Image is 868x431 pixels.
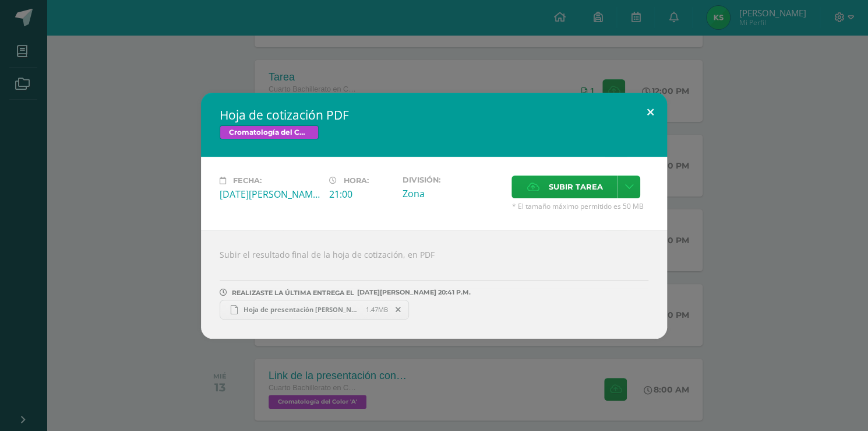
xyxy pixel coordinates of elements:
span: * El tamaño máximo permitido es 50 MB [511,201,648,211]
h2: Hoja de cotización PDF [220,107,648,123]
div: [DATE][PERSON_NAME] [220,188,320,201]
div: Subir el resultado final de la hoja de cotización, en PDF [201,230,667,339]
span: Subir tarea [548,176,602,198]
span: Remover entrega [389,303,408,316]
span: Hoja de presentación [PERSON_NAME][URL] [238,305,366,314]
span: Hora: [344,176,369,185]
div: Zona [402,187,502,200]
span: [DATE][PERSON_NAME] 20:41 P.M. [354,292,471,293]
span: Fecha: [233,176,262,185]
label: División: [402,176,502,184]
span: Cromatología del Color [220,125,319,139]
div: 21:00 [329,188,393,201]
span: 1.47MB [366,305,388,314]
button: Close (Esc) [634,93,667,132]
span: REALIZASTE LA ÚLTIMA ENTREGA EL [232,289,354,297]
a: Hoja de presentación [PERSON_NAME][URL] 1.47MB [220,300,409,320]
